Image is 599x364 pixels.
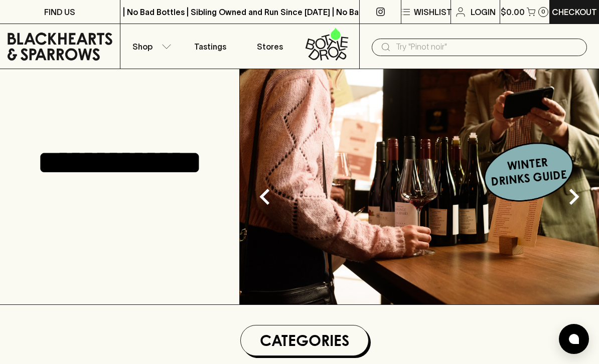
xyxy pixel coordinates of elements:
a: Stores [240,24,299,69]
p: Stores [257,41,283,53]
p: Tastings [194,41,226,53]
button: Previous [245,177,285,217]
img: optimise [240,69,599,304]
p: $0.00 [501,6,525,18]
p: Checkout [552,6,597,18]
img: bubble-icon [569,334,579,344]
p: Wishlist [414,6,452,18]
p: Shop [132,41,153,53]
p: FIND US [44,6,75,18]
h1: Categories [245,329,364,351]
button: Next [554,177,594,217]
button: Shop [120,24,180,69]
input: Try "Pinot noir" [396,39,579,55]
a: Tastings [180,24,240,69]
p: 0 [541,9,545,15]
p: Login [471,6,496,18]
